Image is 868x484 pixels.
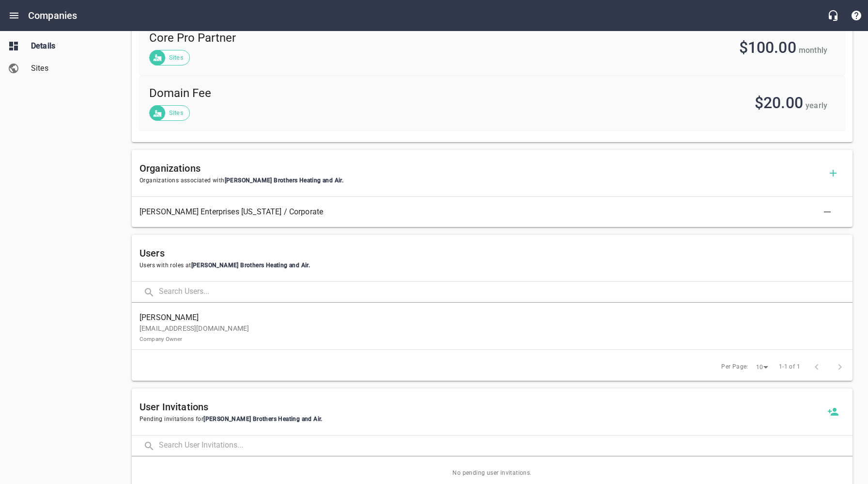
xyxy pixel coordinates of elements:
h6: Companies [28,8,77,23]
span: Sites [163,53,189,63]
input: Search Users... [159,282,852,303]
div: 10 [752,361,772,374]
button: Add Organization [821,161,845,185]
span: yearly [806,101,827,110]
h6: User Invitations [139,399,821,415]
button: Open drawer [2,4,26,27]
span: Organizations associated with [139,176,821,186]
h6: Organizations [139,161,821,176]
span: Domain Fee [149,86,475,101]
small: Company Owner [139,336,182,342]
p: [EMAIL_ADDRESS][DOMAIN_NAME] [139,323,837,344]
span: monthly [799,46,827,55]
span: $100.00 [739,38,796,57]
button: Live Chat [821,4,845,27]
span: [PERSON_NAME] Brothers Heating and Air . [203,416,323,422]
span: [PERSON_NAME] Enterprises [US_STATE] / Corporate [139,206,829,218]
h6: Users [139,245,845,261]
div: Sites [149,105,190,121]
span: Pending invitations for [139,415,821,424]
a: [PERSON_NAME][EMAIL_ADDRESS][DOMAIN_NAME]Company Owner [132,307,852,349]
span: Per Page: [721,362,748,372]
span: Sites [163,108,189,118]
span: Users with roles at [139,261,845,271]
span: Core Pro Partner [149,31,480,46]
div: Sites [149,50,190,65]
span: $20.00 [755,94,803,112]
button: Support Portal [845,4,868,27]
span: [PERSON_NAME] [139,312,837,323]
input: Search User Invitations... [159,436,852,456]
span: [PERSON_NAME] Brothers Heating and Air . [191,262,310,269]
button: Delete Association [816,200,839,224]
span: 1-1 of 1 [779,362,800,372]
span: [PERSON_NAME] Brothers Heating and Air . [225,177,344,184]
a: Invite a new user to Lowder Brothers Heating and Air [821,400,845,423]
span: Sites [31,63,105,74]
span: Details [31,40,105,52]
